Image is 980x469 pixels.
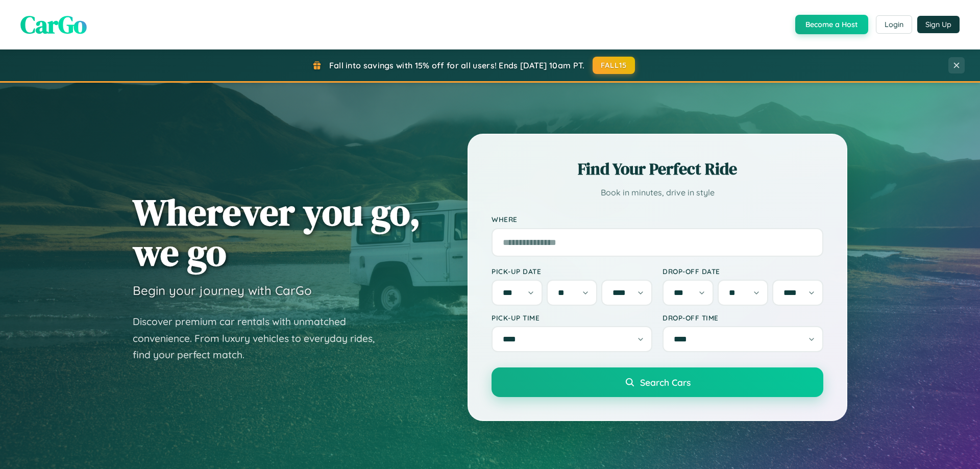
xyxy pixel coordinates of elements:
label: Pick-up Date [492,267,652,276]
p: Book in minutes, drive in style [492,185,823,200]
button: Search Cars [492,367,823,397]
button: FALL15 [593,57,635,74]
span: Search Cars [640,377,691,388]
label: Drop-off Time [663,313,823,322]
label: Where [492,215,823,224]
span: Fall into savings with 15% off for all users! Ends [DATE] 10am PT. [329,60,585,70]
button: Sign Up [917,16,960,33]
h2: Find Your Perfect Ride [492,158,823,180]
h1: Wherever you go, we go [133,192,421,273]
h3: Begin your journey with CarGo [133,283,312,298]
p: Discover premium car rentals with unmatched convenience. From luxury vehicles to everyday rides, ... [133,313,388,363]
button: Login [876,15,912,34]
button: Become a Host [795,15,868,34]
span: CarGo [20,8,87,41]
label: Drop-off Date [663,267,823,276]
label: Pick-up Time [492,313,652,322]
